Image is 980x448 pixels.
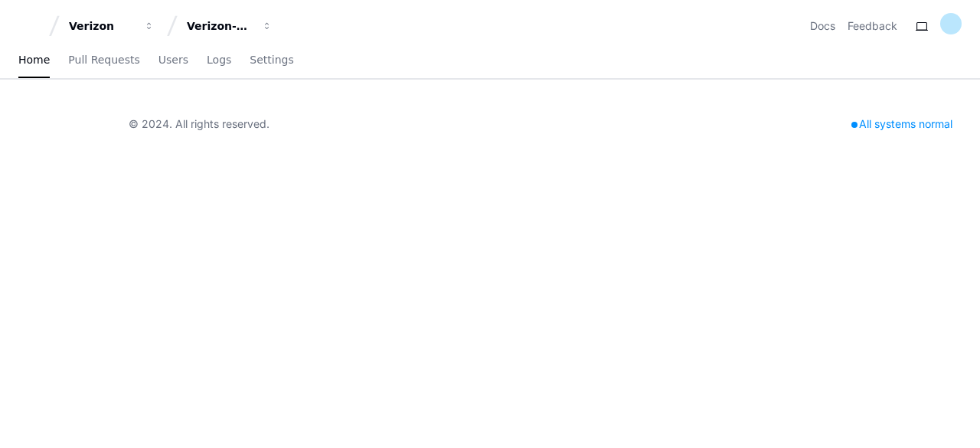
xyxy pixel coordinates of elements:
button: Verizon-Clarify-Order-Management [181,12,279,40]
a: Logs [207,43,231,78]
a: Users [158,43,188,78]
a: Docs [810,18,835,34]
span: Settings [250,55,293,64]
a: Settings [250,43,293,78]
div: All systems normal [842,113,962,135]
button: Verizon [63,12,161,40]
span: Home [18,55,50,64]
div: © 2024. All rights reserved. [129,116,269,132]
span: Users [158,55,188,64]
div: Verizon-Clarify-Order-Management [187,18,253,34]
a: Home [18,43,50,78]
span: Logs [207,55,231,64]
span: Pull Requests [68,55,139,64]
button: Feedback [848,18,897,34]
a: Pull Requests [68,43,139,78]
div: Verizon [69,18,135,34]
